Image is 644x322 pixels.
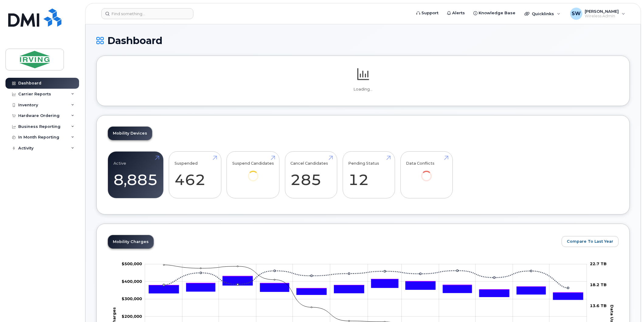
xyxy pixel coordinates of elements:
a: Suspended 462 [175,155,216,195]
tspan: $500,000 [122,261,142,266]
tspan: $300,000 [122,296,142,301]
span: Compare To Last Year [567,238,613,244]
tspan: $200,000 [122,314,142,319]
h1: Dashboard [96,35,630,46]
a: Pending Status 12 [348,155,389,195]
g: $0 [122,296,142,301]
tspan: 22.7 TB [590,261,607,266]
g: QST [149,276,583,293]
g: $0 [122,261,142,266]
tspan: 18.2 TB [590,282,607,287]
a: Data Conflicts [406,155,447,190]
tspan: 13.6 TB [590,303,607,308]
p: Loading... [108,87,618,92]
a: Cancel Candidates 285 [290,155,331,195]
a: Mobility Devices [108,127,152,140]
a: Suspend Candidates [232,155,274,190]
button: Compare To Last Year [562,236,618,247]
g: $0 [122,279,142,284]
a: Mobility Charges [108,235,154,248]
g: $0 [122,314,142,319]
tspan: $400,000 [122,279,142,284]
a: Active 8,885 [113,155,158,195]
g: HST [149,276,583,300]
